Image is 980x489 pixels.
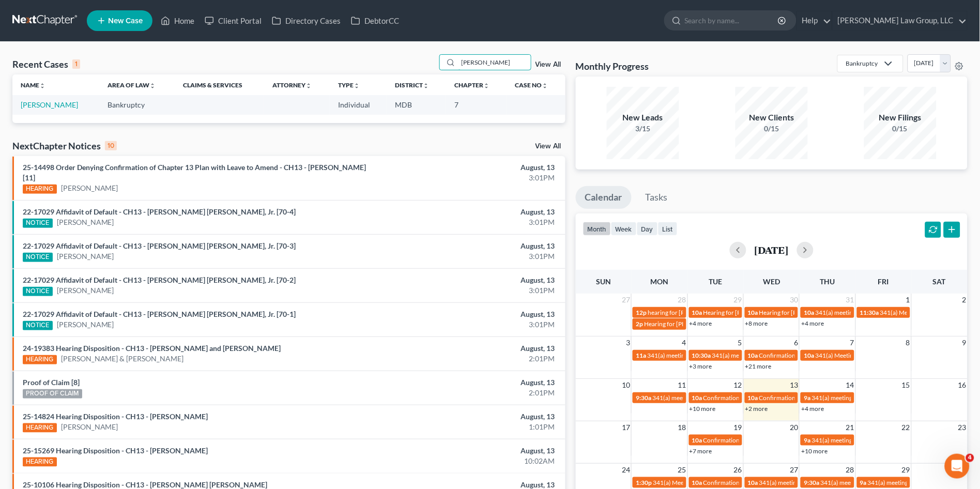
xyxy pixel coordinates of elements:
[458,55,531,70] input: Search by name...
[820,277,835,286] span: Thu
[755,244,789,255] h2: [DATE]
[759,309,840,316] span: Hearing for [PERSON_NAME]
[636,394,651,402] span: 9:30a
[149,83,156,89] i: unfold_more
[57,319,114,330] a: [PERSON_NAME]
[105,141,117,150] div: 10
[860,479,867,486] span: 9a
[305,83,312,89] i: unfold_more
[651,277,669,286] span: Mon
[576,60,649,72] h3: Monthly Progress
[23,446,208,455] a: 25-15269 Hearing Disposition - CH13 - [PERSON_NAME]
[23,219,53,228] div: NOTICE
[703,479,821,486] span: Confirmation hearing for [PERSON_NAME]
[820,479,920,486] span: 341(a) meeting for [PERSON_NAME]
[23,378,80,387] a: Proof of Claim [8]
[267,11,346,30] a: Directory Cases
[23,241,296,250] a: 22-17029 Affidavit of Default - CH13 - [PERSON_NAME] [PERSON_NAME], Jr. [70-3]
[385,162,555,173] div: August, 13
[703,394,821,402] span: Confirmation hearing for [PERSON_NAME]
[692,479,702,486] span: 10a
[636,352,646,359] span: 11a
[636,309,647,316] span: 12p
[789,294,799,306] span: 30
[23,310,296,318] a: 22-17029 Affidavit of Default - CH13 - [PERSON_NAME] [PERSON_NAME], Jr. [70-1]
[736,112,808,124] div: New Clients
[804,479,819,486] span: 9:30a
[901,379,911,391] span: 15
[200,11,267,30] a: Client Portal
[57,251,114,262] a: [PERSON_NAME]
[745,362,772,370] a: +21 more
[685,11,779,30] input: Search by name...
[733,294,743,306] span: 29
[860,309,879,316] span: 11:30a
[957,421,968,434] span: 23
[933,277,946,286] span: Sat
[677,421,687,434] span: 18
[748,479,758,486] span: 10a
[677,464,687,476] span: 25
[385,207,555,217] div: August, 13
[385,251,555,262] div: 3:01PM
[677,379,687,391] span: 11
[72,59,80,69] div: 1
[338,81,360,89] a: Typeunfold_more
[583,222,611,236] button: month
[99,95,175,114] td: Bankruptcy
[23,412,208,421] a: 25-14824 Hearing Disposition - CH13 - [PERSON_NAME]
[385,217,555,227] div: 3:01PM
[703,309,784,316] span: Hearing for [PERSON_NAME]
[845,294,855,306] span: 31
[804,309,814,316] span: 10a
[945,454,970,479] iframe: Intercom live chat
[636,320,643,328] span: 2p
[385,388,555,398] div: 2:01PM
[789,464,799,476] span: 27
[845,464,855,476] span: 28
[801,319,824,327] a: +4 more
[576,186,632,209] a: Calendar
[644,320,725,328] span: Hearing for [PERSON_NAME]
[636,479,652,486] span: 1:30p
[611,222,637,236] button: week
[21,100,78,109] a: [PERSON_NAME]
[23,389,82,399] div: PROOF OF CLAIM
[709,277,722,286] span: Tue
[385,241,555,251] div: August, 13
[542,83,548,89] i: unfold_more
[789,379,799,391] span: 13
[387,95,446,114] td: MDB
[385,411,555,422] div: August, 13
[515,81,548,89] a: Case Nounfold_more
[57,217,114,227] a: [PERSON_NAME]
[636,186,677,209] a: Tasks
[789,421,799,434] span: 20
[690,405,716,412] a: +10 more
[793,337,799,349] span: 6
[733,464,743,476] span: 26
[901,464,911,476] span: 29
[385,456,555,466] div: 10:02AM
[621,464,631,476] span: 24
[23,457,57,467] div: HEARING
[690,447,712,455] a: +7 more
[385,319,555,330] div: 3:01PM
[748,394,758,402] span: 10a
[811,436,911,444] span: 341(a) meeting for [PERSON_NAME]
[621,379,631,391] span: 10
[385,343,555,354] div: August, 13
[423,83,429,89] i: unfold_more
[681,337,687,349] span: 4
[354,83,360,89] i: unfold_more
[801,405,824,412] a: +4 more
[12,58,80,70] div: Recent Cases
[703,436,821,444] span: Confirmation hearing for [PERSON_NAME]
[864,112,937,124] div: New Filings
[845,421,855,434] span: 21
[815,309,970,316] span: 341(a) meeting for [PERSON_NAME] & [PERSON_NAME]
[692,436,702,444] span: 10a
[759,479,809,486] span: 341(a) meeting for
[653,479,753,486] span: 341(a) Meeting for [PERSON_NAME]
[607,112,679,124] div: New Leads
